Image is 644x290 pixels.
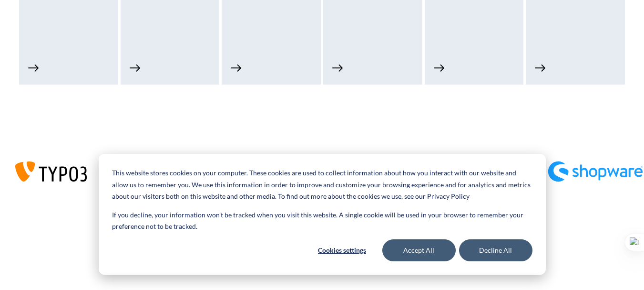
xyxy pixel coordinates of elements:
[15,161,87,182] img: TYPO3 Gold Memeber Agency - Digital Agency fpr TYPO3 CMS Development SUNZINET
[459,239,532,261] button: Decline All
[306,239,379,261] button: Cookies settings
[548,161,643,182] img: Shopware Partner Agency - E-commerce Agency SUNZINET
[112,167,532,203] p: This website stores cookies on your computer. These cookies are used to collect information about...
[112,209,532,233] p: If you decline, your information won’t be tracked when you visit this website. A single cookie wi...
[99,154,546,275] div: Cookie banner
[382,239,456,261] button: Accept All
